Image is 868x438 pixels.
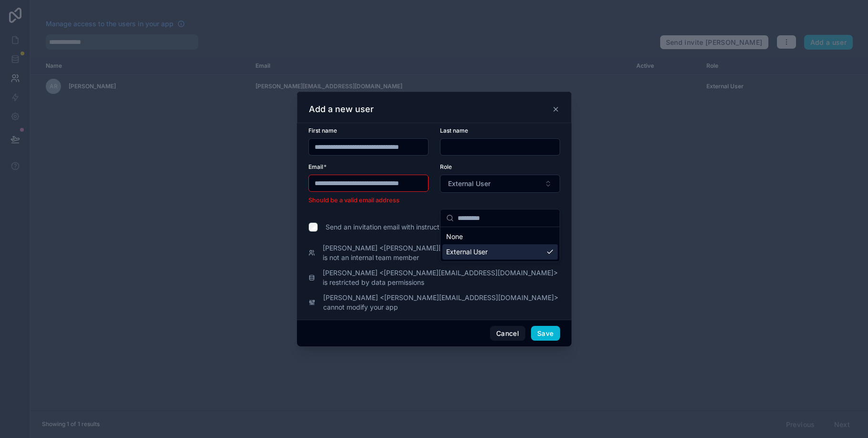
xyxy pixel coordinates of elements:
button: Select Button [440,175,560,193]
span: [PERSON_NAME] <[PERSON_NAME][EMAIL_ADDRESS][DOMAIN_NAME]> is not an internal team member [323,243,560,262]
span: Send an invitation email with instructions to log in [326,222,479,232]
button: Cancel [490,326,525,341]
button: Save [531,326,560,341]
span: Role [440,163,452,170]
li: Should be a valid email address [308,196,429,205]
div: Suggestions [440,227,560,261]
span: External User [448,179,490,188]
span: Email [308,163,323,170]
input: Send an invitation email with instructions to log in [308,222,318,232]
span: [PERSON_NAME] <[PERSON_NAME][EMAIL_ADDRESS][DOMAIN_NAME]> is restricted by data permissions [323,268,560,287]
span: First name [308,127,337,134]
h3: Add a new user [309,104,374,115]
span: [PERSON_NAME] <[PERSON_NAME][EMAIL_ADDRESS][DOMAIN_NAME]> cannot modify your app [323,293,560,312]
span: Last name [440,127,468,134]
div: None [442,229,558,244]
span: External User [446,247,488,257]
